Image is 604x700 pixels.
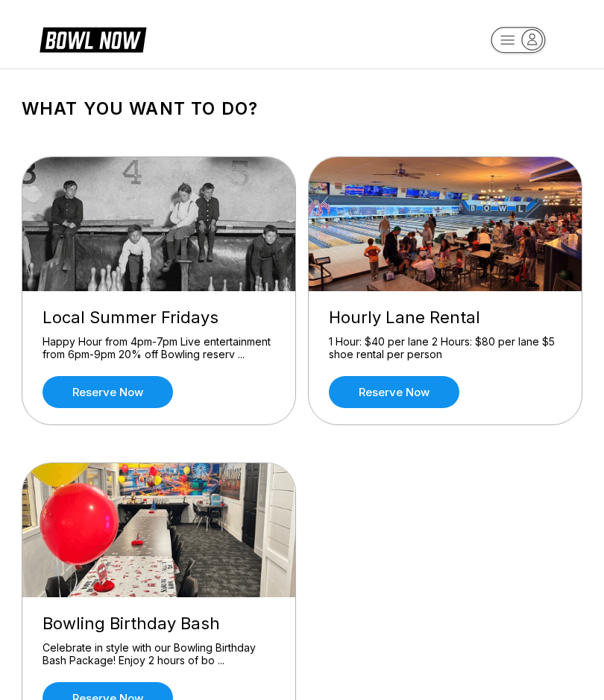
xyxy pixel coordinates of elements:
img: Local Summer Fridays [22,157,297,291]
div: Happy Hour from 4pm-7pm Live entertainment from 6pm-9pm 20% off Bowling reserv ... [43,335,275,361]
img: Hourly Lane Rental [309,157,583,291]
div: 1 Hour: $40 per lane 2 Hours: $80 per lane $5 shoe rental per person [329,335,561,361]
h1: What you want to do? [22,98,582,119]
div: Bowling Birthday Bash [43,614,275,634]
div: Hourly Lane Rental [329,308,561,328]
a: Reserve now [329,376,459,408]
a: Reserve now [43,376,173,408]
img: Bowling Birthday Bash [22,463,297,597]
div: Celebrate in style with our Bowling Birthday Bash Package! Enjoy 2 hours of bo ... [43,641,275,667]
div: Local Summer Fridays [43,308,275,328]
